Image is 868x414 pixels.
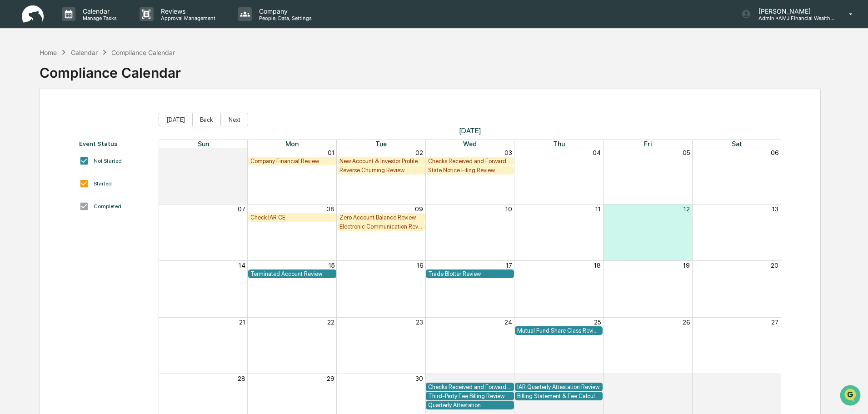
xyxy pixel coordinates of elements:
[326,205,334,213] button: 08
[159,113,193,126] button: [DATE]
[252,15,316,21] p: People, Data, Settings
[770,375,778,382] button: 04
[644,140,652,148] span: Fri
[9,133,16,140] div: 🔎
[463,140,477,148] span: Wed
[517,393,601,399] div: Billing Statement & Fee Calculations Report Review
[751,15,836,21] p: Admin • AMJ Financial Wealth Management
[682,375,690,382] button: 03
[9,19,165,34] p: How can we help?
[250,214,334,221] div: Check IAR CE
[198,140,209,148] span: Sun
[751,7,836,15] p: [PERSON_NAME]
[18,115,59,124] span: Preclearance
[239,149,245,156] button: 31
[155,72,165,83] button: Start new chat
[504,149,512,156] button: 03
[416,319,423,326] button: 23
[159,126,782,135] span: [DATE]
[79,140,150,147] div: Event Status
[252,7,316,15] p: Company
[428,270,512,277] div: Trade Blotter Review
[328,149,334,156] button: 01
[9,115,16,123] div: 🖐️
[594,319,601,326] button: 25
[94,180,112,187] div: Started
[329,262,334,269] button: 15
[40,57,181,81] div: Compliance Calendar
[40,49,57,56] div: Home
[22,5,44,23] img: logo
[239,319,245,326] button: 21
[593,375,601,382] button: 02
[683,205,690,213] button: 12
[428,158,512,165] div: Checks Received and Forwarded Log
[339,214,423,221] div: Zero Account Balance Review
[771,149,778,156] button: 06
[772,205,778,213] button: 13
[18,132,57,141] span: Data Lookup
[327,375,334,382] button: 29
[75,15,121,21] p: Manage Tasks
[5,111,62,127] a: 🖐️Preclearance
[66,115,73,123] div: 🗄️
[504,319,512,326] button: 24
[517,327,601,334] div: Mutual Fund Share Class Review
[9,70,25,86] img: 1746055101610-c473b297-6a78-478c-a979-82029cc54cd1
[732,140,742,148] span: Sat
[375,140,387,148] span: Tue
[415,149,423,156] button: 02
[31,70,149,79] div: Start new chat
[595,205,601,213] button: 11
[64,154,110,161] a: Powered byPylon
[683,262,690,269] button: 19
[339,158,423,165] div: New Account & Investor Profile Review
[75,7,121,15] p: Calendar
[428,384,512,390] div: Checks Received and Forwarded Log
[683,149,690,156] button: 05
[506,262,512,269] button: 17
[71,49,98,56] div: Calendar
[327,319,334,326] button: 22
[94,203,121,209] div: Completed
[594,262,601,269] button: 18
[31,79,115,86] div: We're available if you need us!
[239,262,245,269] button: 14
[417,262,423,269] button: 16
[505,375,512,382] button: 01
[285,140,299,148] span: Mon
[250,158,334,165] div: Company Financial Review
[683,319,690,326] button: 26
[238,205,245,213] button: 07
[62,111,116,127] a: 🗄️Attestations
[839,384,863,409] iframe: Open customer support
[94,158,122,164] div: Not Started
[505,205,512,213] button: 10
[771,262,778,269] button: 20
[238,375,245,382] button: 28
[428,402,512,409] div: Quarterly Attestation
[75,115,113,124] span: Attestations
[250,270,334,277] div: Terminated Account Review
[415,205,423,213] button: 09
[553,140,565,148] span: Thu
[415,375,423,382] button: 30
[517,384,601,390] div: IAR Quarterly Attestation Review
[221,113,248,126] button: Next
[428,167,512,174] div: State Notice Filing Review
[5,128,61,145] a: 🔎Data Lookup
[593,149,601,156] button: 04
[339,167,423,174] div: Reverse Churning Review
[154,7,220,15] p: Reviews
[154,15,220,21] p: Approval Management
[111,49,175,56] div: Compliance Calendar
[339,223,423,230] div: Electronic Communication Review
[90,154,110,161] span: Pylon
[771,319,778,326] button: 27
[192,113,221,126] button: Back
[428,393,512,399] div: Third-Party Fee Billing Review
